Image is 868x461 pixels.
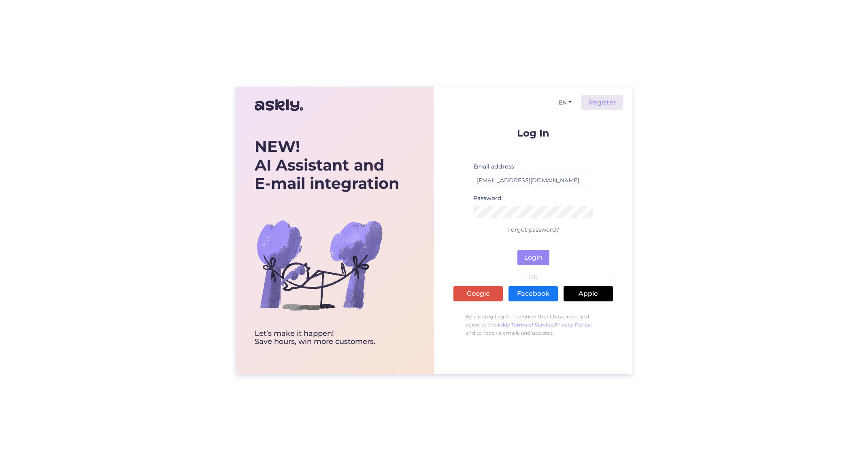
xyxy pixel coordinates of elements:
[473,162,514,171] label: Email address
[255,96,303,115] img: Askly
[255,200,384,330] img: bg-askly
[555,322,591,328] a: Privacy Policy
[497,322,553,328] a: Askly Terms of Service
[453,128,613,138] p: Log In
[564,286,613,301] a: Apple
[507,226,559,233] a: Forgot password?
[473,194,502,203] label: Password
[453,286,503,301] a: Google
[581,95,623,110] a: Register
[555,97,575,109] button: EN
[255,137,399,193] div: AI Assistant and E-mail integration
[508,286,558,301] a: Facebook
[517,250,549,265] button: Login
[255,137,300,156] b: NEW!
[473,174,593,187] input: Enter email
[528,274,539,280] span: OR
[453,309,613,341] p: By clicking Log In, I confirm that I have read and agree to the , , and to receive emails and upd...
[255,330,399,346] div: Let’s make it happen! Save hours, win more customers.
